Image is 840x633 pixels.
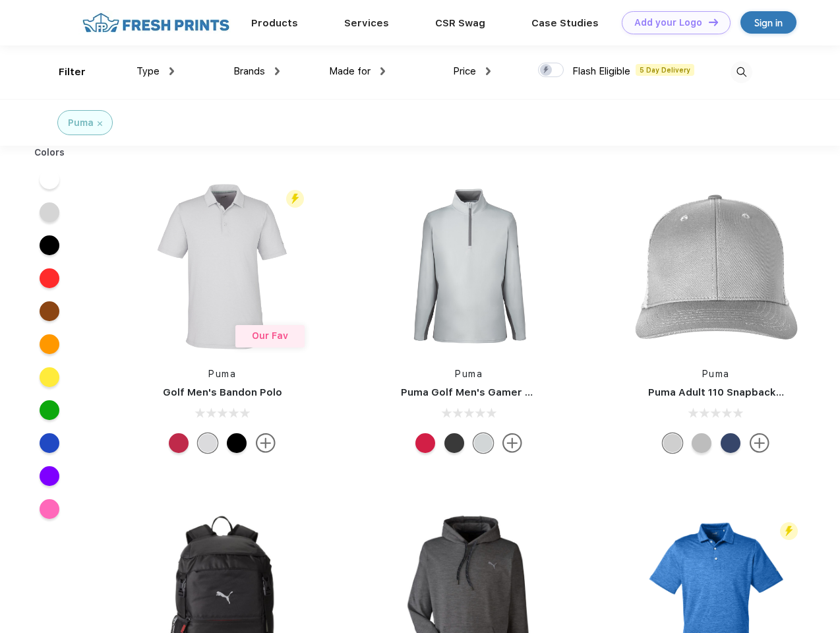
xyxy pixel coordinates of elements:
[754,15,783,30] div: Sign in
[329,65,371,77] span: Made for
[721,433,740,453] div: Peacoat with Qut Shd
[227,433,247,453] div: Puma Black
[572,65,630,77] span: Flash Eligible
[453,65,476,77] span: Price
[252,330,288,341] span: Our Fav
[435,17,485,29] a: CSR Swag
[780,522,798,540] img: flash_active_toggle.svg
[208,369,236,379] a: Puma
[663,433,682,453] div: Quarry Brt Whit
[275,67,280,75] img: dropdown.png
[344,17,389,29] a: Services
[415,433,435,453] div: Ski Patrol
[98,121,102,126] img: filter_cancel.svg
[251,17,298,29] a: Products
[473,433,493,453] div: High Rise
[59,65,86,80] div: Filter
[702,369,730,379] a: Puma
[233,65,265,77] span: Brands
[636,64,694,76] span: 5 Day Delivery
[286,190,304,208] img: flash_active_toggle.svg
[750,433,769,453] img: more.svg
[731,61,752,83] img: desktop_search.svg
[169,433,189,453] div: Ski Patrol
[486,67,491,75] img: dropdown.png
[135,179,310,354] img: func=resize&h=266
[380,67,385,75] img: dropdown.png
[401,386,609,398] a: Puma Golf Men's Gamer Golf Quarter-Zip
[78,11,233,34] img: fo%20logo%202.webp
[502,433,522,453] img: more.svg
[24,146,75,160] div: Colors
[256,433,276,453] img: more.svg
[692,433,711,453] div: Quarry with Brt Whit
[455,369,483,379] a: Puma
[709,18,718,26] img: DT
[163,386,282,398] a: Golf Men's Bandon Polo
[68,116,94,130] div: Puma
[628,179,804,354] img: func=resize&h=266
[444,433,464,453] div: Puma Black
[136,65,160,77] span: Type
[169,67,174,75] img: dropdown.png
[198,433,218,453] div: High Rise
[740,11,796,34] a: Sign in
[634,17,702,28] div: Add your Logo
[381,179,556,354] img: func=resize&h=266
